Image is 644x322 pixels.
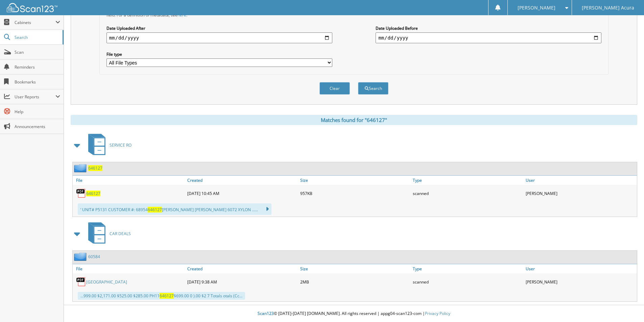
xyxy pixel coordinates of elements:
img: PDF.png [76,277,86,287]
button: Search [358,82,388,95]
input: start [106,32,332,43]
div: scanned [411,275,524,289]
span: 646127 [160,293,174,299]
img: folder2.png [74,252,88,261]
span: Help [15,109,60,115]
span: Announcements [15,124,60,129]
label: Date Uploaded After [106,25,332,31]
div: 2MB [299,275,411,289]
div: Matches found for "646127" [71,115,637,125]
a: Created [186,176,299,185]
span: User Reports [15,94,55,100]
a: File [73,176,186,185]
a: CAR DEALS [84,220,131,247]
a: Type [411,264,524,273]
span: [PERSON_NAME] [518,6,555,10]
div: [PERSON_NAME] [524,275,637,289]
span: 646127 [148,207,162,213]
a: SERVICE RO [84,132,132,158]
label: File type [106,51,332,57]
span: Scan [15,49,60,55]
span: Cabinets [15,20,55,25]
input: end [376,32,601,43]
span: SERVICE RO [110,142,132,148]
div: [PERSON_NAME] [524,187,637,200]
span: CAR DEALS [110,231,131,237]
button: Clear [319,82,350,95]
a: 646127 [86,191,100,196]
div: [DATE] 9:38 AM [186,275,299,289]
a: Type [411,176,524,185]
a: Created [186,264,299,273]
div: 957KB [299,187,411,200]
span: Reminders [15,64,60,70]
a: Privacy Policy [425,311,450,316]
a: User [524,264,637,273]
span: Scan123 [258,311,274,316]
a: Size [299,264,411,273]
a: Size [299,176,411,185]
span: Bookmarks [15,79,60,85]
img: folder2.png [74,164,88,172]
div: ...999.00 $2,171.00 $525.00 $285.00 PH11 $699.00 0 ).00 $2 7 Totals otals (Cc... [78,292,245,300]
img: scan123-logo-white.svg [7,3,57,12]
div: ‘ UNIT# P5131 CUSTOMER #: 68954 [PERSON_NAME] [PERSON_NAME] 6072 XYLON ...... [78,203,271,215]
label: Date Uploaded Before [376,25,601,31]
a: User [524,176,637,185]
div: [DATE] 10:45 AM [186,187,299,200]
a: [GEOGRAPHIC_DATA] [86,279,127,285]
iframe: Chat Widget [610,290,644,322]
a: 60584 [88,254,100,259]
div: © [DATE]-[DATE] [DOMAIN_NAME]. All rights reserved | appg04-scan123-com | [64,305,644,322]
a: File [73,264,186,273]
a: 646127 [88,165,102,171]
img: PDF.png [76,188,86,198]
span: Search [15,34,59,40]
div: scanned [411,187,524,200]
span: [PERSON_NAME] Acura [582,6,634,10]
